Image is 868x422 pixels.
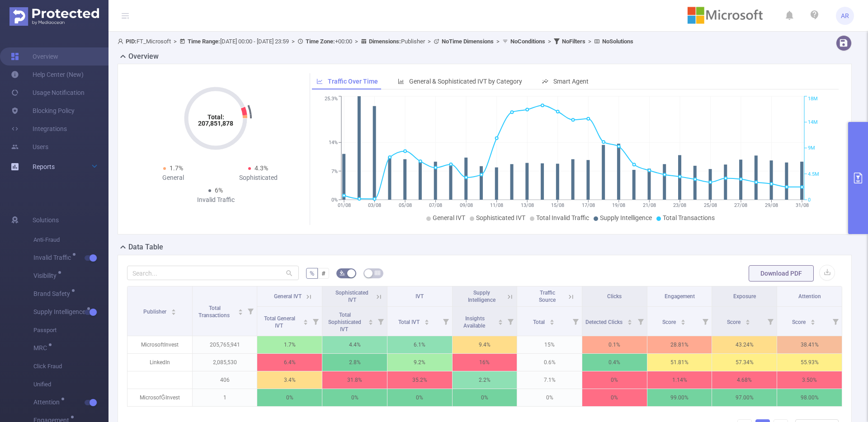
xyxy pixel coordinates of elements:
[387,354,452,371] p: 9.2%
[193,389,257,406] p: 1
[841,7,849,25] span: AR
[510,38,545,45] b: No Conditions
[777,389,842,406] p: 98.00 %
[520,202,533,208] tspan: 13/08
[198,305,231,319] span: Total Transactions
[453,389,517,406] p: 0%
[490,202,503,208] tspan: 11/08
[33,399,63,405] span: Attention
[171,38,179,45] span: >
[612,202,625,208] tspan: 19/08
[647,354,712,371] p: 51.81 %
[368,318,373,324] div: Sort
[374,307,387,336] i: Filter menu
[582,389,647,406] p: 0%
[322,336,387,353] p: 4.4%
[585,319,624,325] span: Detected Clicks
[811,321,816,324] i: icon: caret-down
[331,169,338,174] tspan: 7%
[425,318,429,321] i: icon: caret-up
[33,272,60,279] span: Visibility
[517,389,582,406] p: 0%
[11,138,48,156] a: Users
[11,66,84,84] a: Help Center (New)
[585,38,594,45] span: >
[699,307,712,336] i: Filter menu
[425,321,429,324] i: icon: caret-down
[533,319,546,325] span: Total
[11,47,58,66] a: Overview
[310,270,314,277] span: %
[777,354,842,371] p: 55.93 %
[811,318,816,321] i: icon: caret-up
[238,311,243,314] i: icon: caret-down
[553,78,589,85] span: Smart Agent
[274,293,302,300] span: General IVT
[808,145,815,151] tspan: 9M
[188,38,220,45] b: Time Range:
[325,96,338,102] tspan: 25.3%
[582,336,647,353] p: 0.1%
[303,318,308,324] div: Sort
[582,371,647,389] p: 0%
[703,202,717,208] tspan: 25/08
[627,318,632,321] i: icon: caret-up
[647,336,712,353] p: 28.81 %
[777,371,842,389] p: 3.50 %
[33,375,108,394] span: Unified
[494,38,502,45] span: >
[476,214,525,221] span: Sophisticated IVT
[387,371,452,389] p: 35.2%
[810,318,816,324] div: Sort
[118,38,633,45] span: FT_Microsoft [DATE] 00:00 - [DATE] 23:59 +00:00
[238,308,243,310] i: icon: caret-up
[303,318,308,321] i: icon: caret-up
[647,389,712,406] p: 99.00 %
[536,214,589,221] span: Total Invalid Traffic
[517,354,582,371] p: 0.6%
[600,214,652,221] span: Supply Intelligence
[764,307,777,336] i: Filter menu
[829,307,842,336] i: Filter menu
[663,214,715,221] span: Total Transactions
[173,195,258,205] div: Invalid Traffic
[439,307,452,336] i: Filter menu
[453,336,517,353] p: 9.4%
[193,336,257,353] p: 205,765,941
[549,318,555,324] div: Sort
[244,286,257,336] i: Filter menu
[369,38,425,45] span: Publisher
[453,354,517,371] p: 16%
[673,202,686,208] tspan: 23/08
[118,38,126,44] i: icon: user
[33,309,89,315] span: Supply Intelligence
[745,318,750,321] i: icon: caret-up
[321,270,325,277] span: #
[329,140,338,145] tspan: 14%
[504,307,517,336] i: Filter menu
[289,38,297,45] span: >
[425,38,434,45] span: >
[545,38,554,45] span: >
[198,120,233,127] tspan: 207,851,878
[375,270,380,276] i: icon: table
[498,321,503,324] i: icon: caret-down
[127,336,192,353] p: MicrosoftInvest
[424,318,429,324] div: Sort
[680,321,685,324] i: icon: caret-down
[387,336,452,353] p: 6.1%
[11,102,75,120] a: Blocking Policy
[808,119,818,125] tspan: 14M
[369,38,401,45] b: Dimensions :
[127,354,192,371] p: LinkedIn
[309,307,322,336] i: Filter menu
[306,38,335,45] b: Time Zone:
[128,242,163,253] h2: Data Table
[127,266,299,280] input: Search...
[607,293,622,300] span: Clicks
[215,187,223,194] span: 6%
[238,308,243,313] div: Sort
[257,354,322,371] p: 6.4%
[331,197,338,203] tspan: 0%
[398,202,411,208] tspan: 05/08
